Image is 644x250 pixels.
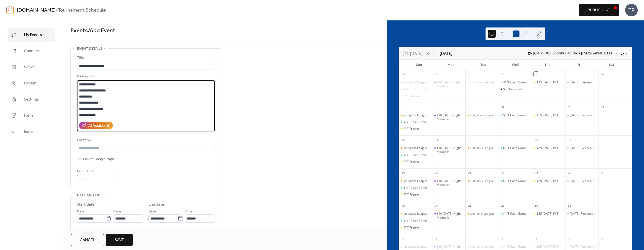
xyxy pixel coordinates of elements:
div: 22 [500,170,506,176]
div: Title [77,55,214,61]
div: 1 [500,72,506,77]
span: Date [77,209,85,215]
div: Just Jacks League [465,113,499,117]
div: Friday Freezeout [565,80,598,84]
div: $1/1 Cash Game [399,186,432,190]
div: PYT Freeroll [404,226,420,230]
span: Form [24,113,33,119]
div: Location [77,137,214,143]
div: Just Jacks League [399,113,432,117]
div: 5 [500,236,506,241]
div: 23 [534,170,539,176]
div: $10 Monday Night Madness [432,179,465,187]
div: Just Jacks League [465,80,499,84]
div: $25 [DATE] PYT [537,80,558,84]
div: Friday Freezeout [565,245,598,249]
div: Sat [595,60,628,70]
div: 27 [434,203,439,208]
div: 24 [567,170,572,176]
div: 4 [600,72,606,77]
a: Views [8,60,55,74]
div: $25 Thursday PYT [532,245,565,249]
div: 13 [434,137,439,143]
div: $1/1 Cash Game [404,219,427,223]
div: 8 [600,236,606,241]
div: $1/1 Cash Game [499,146,532,150]
div: Wed [499,60,532,70]
div: Fri [563,60,596,70]
div: Friday Freezeout [565,179,598,183]
div: $10 [DATE] Night Madness [437,113,463,121]
div: $1/1 Cash Game [399,219,432,223]
span: Publish [588,7,603,13]
div: $10 Monday Night Madness [432,113,465,121]
a: Design [8,76,55,90]
b: / [56,6,58,15]
div: $25 [DATE] PYT [537,179,558,183]
div: Just Jacks League [404,80,427,84]
div: Friday Freezeout [565,113,598,117]
div: $50 Bombpot [503,87,522,91]
div: 2 [534,72,539,77]
a: Events [70,25,88,36]
div: $1/1 Cash Game [499,245,532,249]
div: $50 Bombpot [499,87,532,91]
div: 28 [467,203,472,208]
div: $25 Thursday PYT [532,212,565,216]
span: Time [185,209,193,215]
span: My Events [24,32,42,38]
div: Description [77,74,214,80]
div: 19 [400,170,406,176]
div: $25 Thursday PYT [532,113,565,117]
div: [DATE] Freezeout [570,146,594,150]
div: 10 [567,104,572,110]
span: Save [115,237,124,243]
div: $25 Thursday PYT [532,179,565,183]
div: $1/1 Cash Game [399,87,432,91]
div: 6 [534,236,539,241]
div: $25 [DATE] PYT [537,212,558,216]
div: $1/1 Cash Game [499,113,532,117]
a: Cancel [71,234,104,246]
div: 3 [567,72,572,77]
div: Just Jacks League [465,245,499,249]
div: 8 [500,104,506,110]
div: 2 [400,236,406,241]
div: $1/1 Cash Game [503,113,527,117]
span: Date [148,209,156,215]
div: PYT Freeroll [404,127,420,131]
div: PYT Freeroll [399,193,432,197]
div: 14 [467,137,472,143]
div: 21 [467,170,472,176]
div: 18 [600,137,606,143]
div: [DATE] Freezeout [570,113,594,117]
span: Link to Google Maps [83,156,115,162]
div: 1 [600,203,606,208]
div: Sun [403,60,435,70]
div: 11 [600,104,606,110]
div: 12 [400,137,406,143]
div: $10 [DATE] Night Madness [437,212,463,220]
div: 17 [567,137,572,143]
div: PYT Freeroll [404,160,420,164]
div: [DATE] Freezeout [570,80,594,84]
span: Connect [24,48,39,54]
div: Just Jacks League [404,179,427,183]
div: Just Jacks League [470,212,494,216]
div: Just Jacks League [470,146,494,150]
span: Design [24,80,36,86]
div: PYT Freeroll [399,127,432,131]
div: 25 [600,170,606,176]
div: Start date [77,202,95,208]
div: Just Jacks League [465,212,499,216]
button: Save [106,234,133,246]
div: 9 [534,104,539,110]
div: Just Jacks League [404,245,427,249]
span: Settings [24,97,39,103]
div: PYT Freeroll [404,193,420,197]
span: Time [113,209,121,215]
div: Just Jacks League [404,146,427,150]
div: Mon [435,60,467,70]
div: $1/1 Cash Game [404,186,427,190]
a: My Events [8,28,55,42]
